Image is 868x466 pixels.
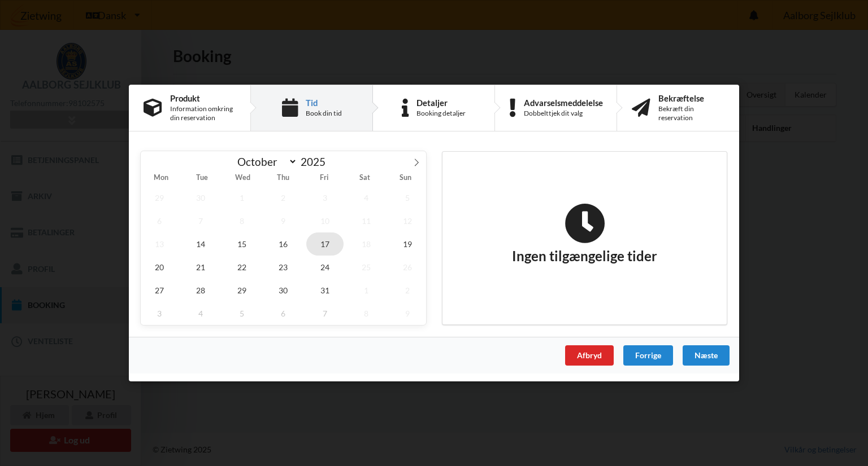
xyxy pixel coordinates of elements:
[141,302,178,325] span: November 3, 2025
[141,256,178,279] span: October 20, 2025
[512,203,657,265] h2: Ingen tilgængelige tider
[182,209,219,232] span: October 7, 2025
[306,109,342,118] div: Book din tid
[524,98,603,107] div: Advarselsmeddelelse
[524,109,603,118] div: Dobbelttjek dit valg
[223,232,261,256] span: October 15, 2025
[170,94,236,103] div: Produkt
[389,232,426,256] span: October 19, 2025
[306,98,342,107] div: Tid
[181,175,222,182] span: Tue
[223,209,261,232] span: October 8, 2025
[304,175,345,182] span: Fri
[389,279,426,302] span: November 2, 2025
[658,104,724,122] div: Bekræft din reservation
[306,279,344,302] span: October 31, 2025
[141,186,178,209] span: September 29, 2025
[232,155,298,169] select: Month
[265,209,302,232] span: October 9, 2025
[389,256,426,279] span: October 26, 2025
[182,256,219,279] span: October 21, 2025
[141,232,178,256] span: October 13, 2025
[141,175,181,182] span: Mon
[348,302,385,325] span: November 8, 2025
[306,232,344,256] span: October 17, 2025
[265,279,302,302] span: October 30, 2025
[306,186,344,209] span: October 3, 2025
[141,279,178,302] span: October 27, 2025
[306,209,344,232] span: October 10, 2025
[223,256,261,279] span: October 22, 2025
[306,256,344,279] span: October 24, 2025
[348,186,385,209] span: October 4, 2025
[416,109,466,118] div: Booking detaljer
[348,209,385,232] span: October 11, 2025
[389,186,426,209] span: October 5, 2025
[170,104,236,122] div: Information omkring din reservation
[348,279,385,302] span: November 1, 2025
[389,302,426,325] span: November 9, 2025
[265,302,302,325] span: November 6, 2025
[223,186,261,209] span: October 1, 2025
[222,175,263,182] span: Wed
[182,186,219,209] span: September 30, 2025
[182,302,219,325] span: November 4, 2025
[389,209,426,232] span: October 12, 2025
[348,232,385,256] span: October 18, 2025
[297,155,335,168] input: Year
[265,256,302,279] span: October 23, 2025
[182,279,219,302] span: October 28, 2025
[141,209,178,232] span: October 6, 2025
[223,302,261,325] span: November 5, 2025
[385,175,426,182] span: Sun
[658,94,724,103] div: Bekræftelse
[265,232,302,256] span: October 16, 2025
[306,302,344,325] span: November 7, 2025
[223,279,261,302] span: October 29, 2025
[263,175,303,182] span: Thu
[265,186,302,209] span: October 2, 2025
[683,345,730,366] div: Næste
[416,98,466,107] div: Detaljer
[345,175,385,182] span: Sat
[182,232,219,256] span: October 14, 2025
[348,256,385,279] span: October 25, 2025
[623,345,673,366] div: Forrige
[565,345,614,366] div: Afbryd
